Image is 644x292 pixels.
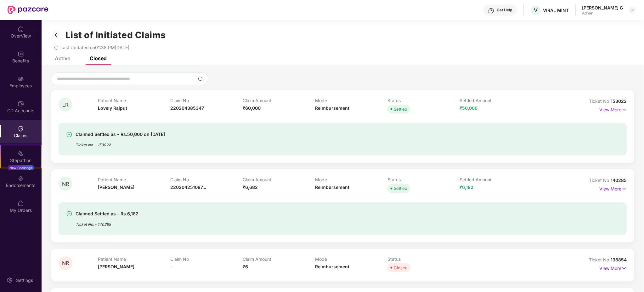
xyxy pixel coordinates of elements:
p: Settled Amount [460,177,532,182]
img: svg+xml;base64,PHN2ZyBpZD0iQ2xhaW0iIHhtbG5zPSJodHRwOi8vd3d3LnczLm9yZy8yMDAwL3N2ZyIgd2lkdGg9IjIwIi... [18,126,24,132]
p: Claim No [170,177,243,182]
img: svg+xml;base64,PHN2ZyBpZD0iRHJvcGRvd24tMzJ4MzIiIHhtbG5zPSJodHRwOi8vd3d3LnczLm9yZy8yMDAwL3N2ZyIgd2... [630,8,635,13]
p: Claim Amount [243,256,315,262]
p: View More [600,105,627,113]
span: - [170,264,172,269]
div: Claimed Settled as - Rs.6,182 [76,210,138,218]
span: Lovely Rajput [98,105,127,111]
p: View More [600,263,627,272]
span: V [534,6,538,14]
img: svg+xml;base64,PHN2ZyB3aWR0aD0iMzIiIGhlaWdodD0iMzIiIHZpZXdCb3g9IjAgMCAzMiAzMiIgZmlsbD0ibm9uZSIgeG... [51,30,61,40]
span: [PERSON_NAME] [98,184,134,190]
span: ₹60,000 [243,105,261,111]
span: 153022 [611,98,627,104]
div: Active [55,55,70,61]
p: Patient Name [98,177,170,182]
div: Ticket No. - 153022 [76,138,165,148]
img: svg+xml;base64,PHN2ZyB4bWxucz0iaHR0cDovL3d3dy53My5vcmcvMjAwMC9zdmciIHdpZHRoPSIyMSIgaGVpZ2h0PSIyMC... [18,150,24,157]
img: svg+xml;base64,PHN2ZyBpZD0iRW1wbG95ZWVzIiB4bWxucz0iaHR0cDovL3d3dy53My5vcmcvMjAwMC9zdmciIHdpZHRoPS... [18,76,24,82]
img: svg+xml;base64,PHN2ZyBpZD0iU2VhcmNoLTMyeDMyIiB4bWxucz0iaHR0cDovL3d3dy53My5vcmcvMjAwMC9zdmciIHdpZH... [198,76,203,81]
p: Patient Name [98,256,170,262]
div: New Challenge [8,165,34,170]
p: Claim No [170,256,243,262]
span: ₹6 [243,264,248,269]
span: ₹50,000 [460,105,478,111]
span: Last Updated on 01:38 PM[DATE] [60,45,129,50]
div: Settled [394,185,407,191]
span: NR [62,181,69,187]
span: [PERSON_NAME] [98,264,134,269]
div: Admin [582,11,623,16]
span: Ticket No [589,98,611,104]
h1: List of Initiated Claims [65,30,166,40]
p: Patient Name [98,98,170,103]
div: [PERSON_NAME] G [582,5,623,11]
span: redo [54,45,59,50]
span: 220204251087... [170,184,206,190]
p: Settled Amount [460,98,532,103]
span: 140285 [611,178,627,183]
img: svg+xml;base64,PHN2ZyBpZD0iRW5kb3JzZW1lbnRzIiB4bWxucz0iaHR0cDovL3d3dy53My5vcmcvMjAwMC9zdmciIHdpZH... [18,175,24,182]
p: Claim No [170,98,243,103]
div: Get Help [497,8,512,13]
img: New Pazcare Logo [8,6,48,14]
p: Claim Amount [243,177,315,182]
img: svg+xml;base64,PHN2ZyBpZD0iSGVscC0zMngzMiIgeG1sbnM9Imh0dHA6Ly93d3cudzMub3JnLzIwMDAvc3ZnIiB3aWR0aD... [488,8,494,14]
div: Closed [90,55,107,61]
span: NR [62,260,69,266]
span: 138854 [611,257,627,262]
span: LR [63,102,69,108]
div: Settled [394,106,407,112]
p: View More [600,184,627,192]
img: svg+xml;base64,PHN2ZyBpZD0iQmVuZWZpdHMiIHhtbG5zPSJodHRwOi8vd3d3LnczLm9yZy8yMDAwL3N2ZyIgd2lkdGg9Ij... [18,51,24,57]
img: svg+xml;base64,PHN2ZyBpZD0iU2V0dGluZy0yMHgyMCIgeG1sbnM9Imh0dHA6Ly93d3cudzMub3JnLzIwMDAvc3ZnIiB3aW... [7,277,13,283]
div: Stepathon [1,157,41,164]
img: svg+xml;base64,PHN2ZyBpZD0iQ0RfQWNjb3VudHMiIGRhdGEtbmFtZT0iQ0QgQWNjb3VudHMiIHhtbG5zPSJodHRwOi8vd3... [18,101,24,107]
img: svg+xml;base64,PHN2ZyB4bWxucz0iaHR0cDovL3d3dy53My5vcmcvMjAwMC9zdmciIHdpZHRoPSIxNyIgaGVpZ2h0PSIxNy... [622,185,627,192]
span: Ticket No [589,257,611,262]
p: Status [387,256,460,262]
span: Reimbursement [315,184,349,190]
span: 220204385347 [170,105,204,111]
div: Settings [14,277,35,283]
span: Ticket No [589,178,611,183]
p: Status [387,177,460,182]
span: ₹6,682 [243,184,258,190]
div: Ticket No. - 140285 [76,218,138,227]
span: Reimbursement [315,264,349,269]
p: Mode [315,98,387,103]
p: Mode [315,177,387,182]
p: Mode [315,256,387,262]
span: Reimbursement [315,105,349,111]
p: Status [387,98,460,103]
div: Claimed Settled as - Rs.50,000 on [DATE] [76,131,165,138]
span: ₹6,182 [460,184,474,190]
img: svg+xml;base64,PHN2ZyBpZD0iSG9tZSIgeG1sbnM9Imh0dHA6Ly93d3cudzMub3JnLzIwMDAvc3ZnIiB3aWR0aD0iMjAiIG... [18,26,24,32]
img: svg+xml;base64,PHN2ZyB4bWxucz0iaHR0cDovL3d3dy53My5vcmcvMjAwMC9zdmciIHdpZHRoPSIxNyIgaGVpZ2h0PSIxNy... [622,265,627,272]
p: Claim Amount [243,98,315,103]
img: svg+xml;base64,PHN2ZyBpZD0iU3VjY2Vzcy0zMngzMiIgeG1sbnM9Imh0dHA6Ly93d3cudzMub3JnLzIwMDAvc3ZnIiB3aW... [66,131,72,138]
div: Closed [394,265,408,271]
div: VIRAL MINT [543,7,569,13]
img: svg+xml;base64,PHN2ZyB4bWxucz0iaHR0cDovL3d3dy53My5vcmcvMjAwMC9zdmciIHdpZHRoPSIxNyIgaGVpZ2h0PSIxNy... [622,106,627,113]
img: svg+xml;base64,PHN2ZyBpZD0iU3VjY2Vzcy0zMngzMiIgeG1sbnM9Imh0dHA6Ly93d3cudzMub3JnLzIwMDAvc3ZnIiB3aW... [66,211,72,217]
img: svg+xml;base64,PHN2ZyBpZD0iTXlfT3JkZXJzIiBkYXRhLW5hbWU9Ik15IE9yZGVycyIgeG1sbnM9Imh0dHA6Ly93d3cudz... [18,200,24,207]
